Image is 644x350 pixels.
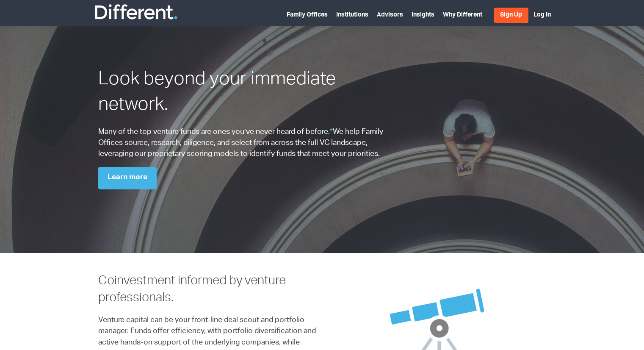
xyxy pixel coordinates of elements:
[94,3,178,20] img: Different Funds
[412,12,434,18] a: Insights
[377,12,403,18] a: Advisors
[336,12,368,18] a: Institutions
[494,8,528,23] a: Sign Up
[98,273,316,308] h3: Coinvestment informed by venture professionals.
[287,12,328,18] a: Family Offices
[443,12,482,18] a: Why Different
[533,12,551,18] a: Log In
[98,167,157,189] a: Learn more
[98,128,330,136] span: Many of the top venture funds are ones you’ve never heard of before.
[98,128,383,158] span: We help Family Offices source, research, diligence, and select from across the full VC landscape,...
[98,68,392,119] h1: Look beyond your immediate network.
